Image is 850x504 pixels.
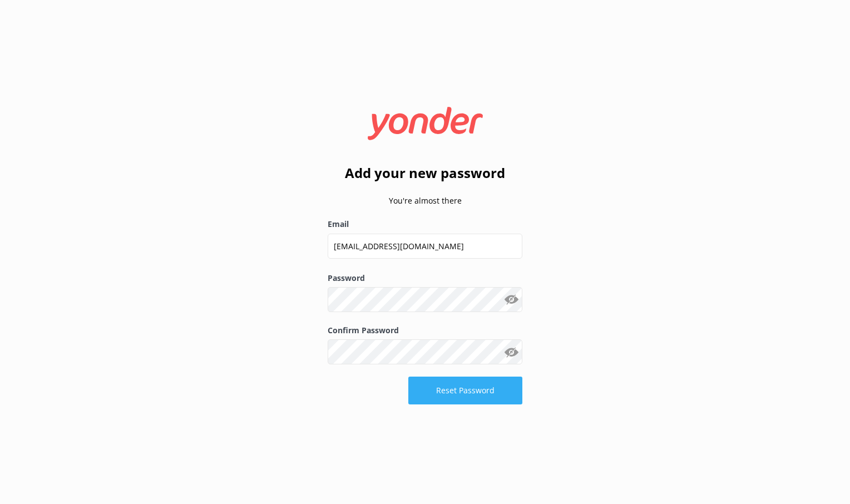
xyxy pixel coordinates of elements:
button: Reset Password [408,377,522,404]
h2: Add your new password [328,162,522,184]
p: You're almost there [328,195,522,207]
input: user@emailaddress.com [328,234,522,259]
button: Show password [500,289,522,311]
label: Password [328,272,522,284]
label: Email [328,218,522,230]
button: Show password [500,341,522,363]
label: Confirm Password [328,324,522,337]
